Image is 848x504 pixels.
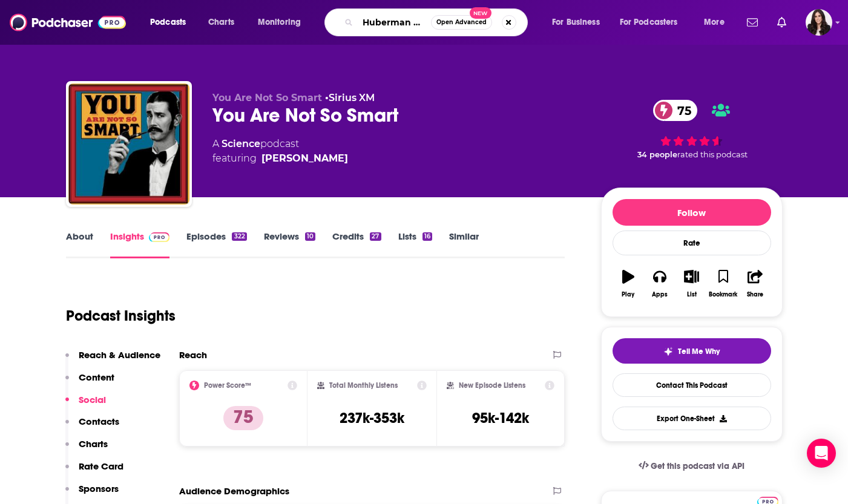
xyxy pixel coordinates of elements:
p: 75 [223,406,263,430]
a: About [66,231,93,258]
button: Play [613,262,644,306]
button: open menu [249,13,317,32]
span: Tell Me Why [678,347,720,356]
h2: Audience Demographics [179,485,289,497]
button: Apps [644,262,675,306]
img: You Are Not So Smart [68,83,189,205]
span: rated this podcast [677,150,748,159]
a: InsightsPodchaser Pro [110,231,170,258]
div: Play [622,291,634,298]
span: More [704,14,725,31]
span: Monitoring [258,14,301,31]
p: Social [79,394,106,405]
img: Podchaser Pro [149,232,170,242]
div: 27 [370,232,381,241]
a: Get this podcast via API [629,451,755,481]
button: Bookmark [708,262,739,306]
button: Charts [65,438,108,460]
img: User Profile [806,9,832,36]
span: You Are Not So Smart [212,92,322,103]
button: List [675,262,707,306]
div: 10 [305,232,315,241]
a: Reviews10 [264,231,315,258]
div: Apps [652,291,668,298]
a: Episodes322 [186,231,246,258]
span: featuring [212,151,348,166]
a: Contact This Podcast [613,373,771,397]
p: Sponsors [79,483,119,494]
button: open menu [695,13,740,32]
p: Content [79,371,114,383]
span: Logged in as RebeccaShapiro [806,9,832,36]
div: Open Intercom Messenger [807,439,836,468]
button: Follow [613,199,771,226]
span: For Business [552,14,600,31]
a: Science [222,138,260,149]
a: 75 [653,100,697,121]
button: Share [739,262,771,306]
div: 16 [422,232,432,241]
button: open menu [142,13,202,32]
a: Lists16 [398,231,432,258]
div: Bookmark [709,291,737,298]
span: For Podcasters [620,14,678,31]
a: Show notifications dropdown [742,12,763,33]
div: 322 [232,232,246,241]
div: Search podcasts, credits, & more... [336,8,539,36]
button: Content [65,371,114,394]
button: Rate Card [65,460,123,483]
img: Podchaser - Follow, Share and Rate Podcasts [10,11,126,34]
div: Rate [613,231,771,255]
a: Charts [200,13,242,32]
h2: Total Monthly Listens [329,381,398,390]
button: Export One-Sheet [613,407,771,430]
h2: Reach [179,349,207,361]
img: tell me why sparkle [663,347,673,356]
h1: Podcast Insights [66,307,176,325]
h3: 237k-353k [340,409,404,427]
h2: New Episode Listens [459,381,525,390]
span: Charts [208,14,234,31]
span: 75 [665,100,697,121]
a: Sirius XM [329,92,375,103]
h2: Power Score™ [204,381,251,390]
p: Contacts [79,416,119,427]
span: New [470,7,491,19]
button: Open AdvancedNew [431,15,492,30]
a: David McRaney [261,151,348,166]
input: Search podcasts, credits, & more... [358,13,431,32]
div: A podcast [212,137,348,166]
p: Rate Card [79,460,123,472]
button: tell me why sparkleTell Me Why [613,338,771,364]
span: 34 people [637,150,677,159]
p: Reach & Audience [79,349,160,361]
button: Social [65,394,106,416]
a: Show notifications dropdown [772,12,791,33]
span: Open Advanced [436,19,487,25]
span: Podcasts [150,14,186,31]
a: Similar [449,231,479,258]
button: open menu [612,13,695,32]
button: Reach & Audience [65,349,160,371]
span: Get this podcast via API [651,461,744,471]
span: • [325,92,375,103]
div: List [687,291,697,298]
h3: 95k-142k [472,409,529,427]
a: Credits27 [332,231,381,258]
button: Contacts [65,416,119,438]
button: Show profile menu [806,9,832,36]
button: open menu [544,13,615,32]
div: 75 34 peoplerated this podcast [601,92,783,167]
div: Share [747,291,763,298]
p: Charts [79,438,108,450]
